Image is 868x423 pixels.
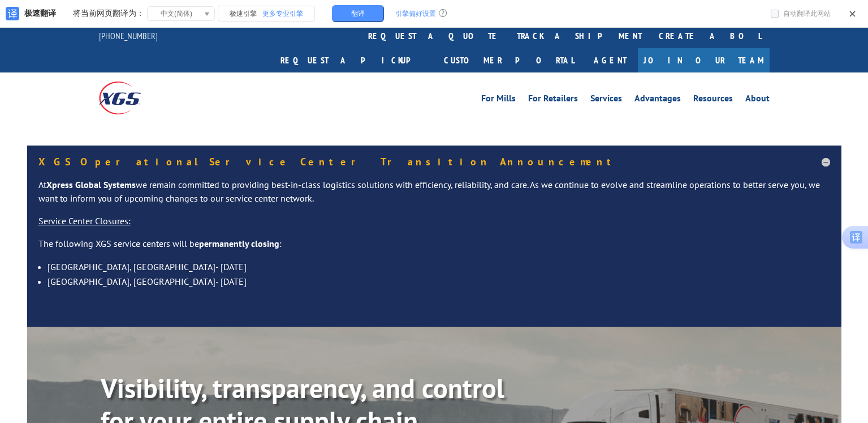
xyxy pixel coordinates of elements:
[638,48,770,72] a: Join Our Team
[47,274,830,289] li: [GEOGRAPHIC_DATA], [GEOGRAPHIC_DATA]- [DATE]
[199,238,279,249] strong: permanently closing
[481,94,516,106] a: For Mills
[38,178,830,215] p: At we remain committed to providing best-in-class logistics solutions with efficiency, reliabilit...
[38,237,830,260] p: The following XGS service centers will be :
[38,157,830,167] h5: XGS Operational Service Center Transition Announcement
[528,94,578,106] a: For Retailers
[46,179,136,190] strong: Xpress Global Systems
[745,94,770,106] a: About
[590,94,622,106] a: Services
[508,24,650,48] a: track a shipment
[360,24,508,48] a: request a quote
[38,215,131,227] u: Service Center Closures:
[435,48,582,72] a: Customer Portal
[272,48,435,72] a: Request a pickup
[650,24,770,48] a: Create a BOL
[693,94,733,106] a: Resources
[47,259,830,274] li: [GEOGRAPHIC_DATA], [GEOGRAPHIC_DATA]- [DATE]
[99,30,158,41] a: [PHONE_NUMBER]
[582,48,638,72] a: Agent
[634,94,681,106] a: Advantages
